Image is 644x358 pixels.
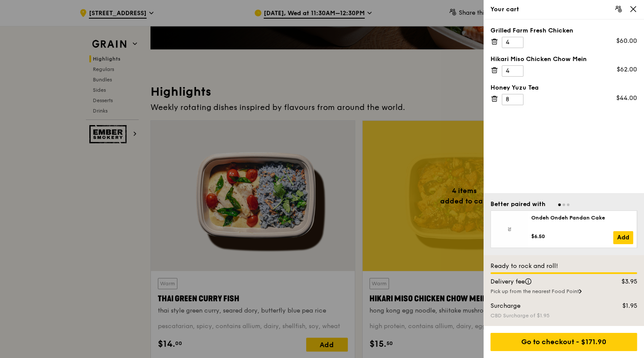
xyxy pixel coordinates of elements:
div: Honey Yuzu Tea [490,84,637,92]
div: Go to checkout - $171.90 [490,333,637,351]
a: Add [613,231,633,244]
div: Hikari Miso Chicken Chow Mein [490,55,637,64]
span: Go to slide 1 [558,203,561,206]
div: Surcharge [485,302,603,310]
div: $6.50 [531,233,613,240]
div: Delivery fee [485,277,603,286]
div: Ready to rock and roll! [490,262,637,271]
div: Grilled Farm Fresh Chicken [490,26,637,35]
div: $62.00 [617,65,637,74]
div: $1.95 [603,302,643,310]
span: Go to slide 2 [562,203,565,206]
div: Ondeh Ondeh Pandan Cake [531,214,633,221]
div: CBD Surcharge of $1.95 [490,312,637,319]
div: $44.00 [616,94,637,103]
div: $60.00 [616,37,637,45]
div: Your cart [490,5,637,14]
div: Pick up from the nearest Food Point [490,288,637,295]
div: $3.95 [603,277,643,286]
div: Better paired with [490,200,546,209]
span: Go to slide 3 [567,203,569,206]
